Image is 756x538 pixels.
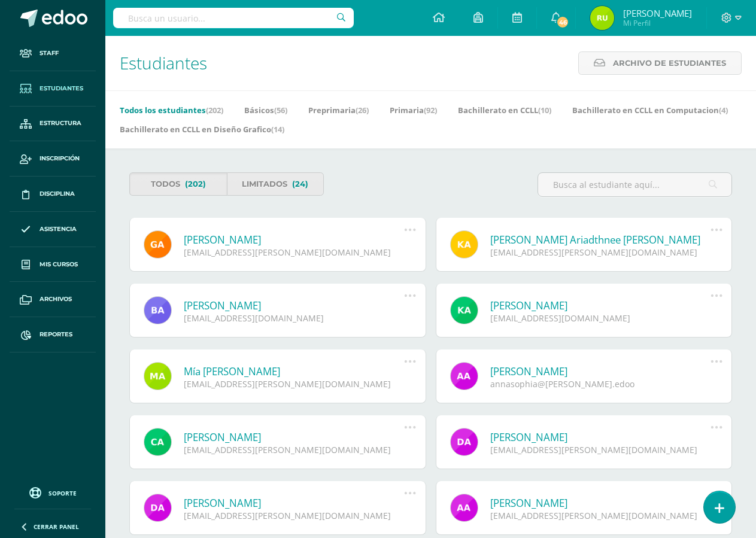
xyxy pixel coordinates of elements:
span: (14) [271,124,284,135]
span: Mi Perfil [623,18,692,28]
a: Staff [10,36,96,71]
a: [PERSON_NAME] [490,364,711,378]
span: Inscripción [40,154,80,163]
a: [PERSON_NAME] [184,233,405,247]
div: [EMAIL_ADDRESS][PERSON_NAME][DOMAIN_NAME] [184,378,405,390]
a: [PERSON_NAME] [184,430,405,444]
a: Bachillerato en CCLL(10) [458,101,551,120]
span: Estudiantes [40,84,83,93]
a: [PERSON_NAME] [490,496,711,510]
div: [EMAIL_ADDRESS][PERSON_NAME][DOMAIN_NAME] [184,444,405,455]
span: Disciplina [40,189,75,199]
div: [EMAIL_ADDRESS][PERSON_NAME][DOMAIN_NAME] [490,510,711,521]
a: Reportes [10,317,96,352]
span: Archivo de Estudiantes [613,52,726,74]
div: [EMAIL_ADDRESS][PERSON_NAME][DOMAIN_NAME] [490,444,711,455]
a: [PERSON_NAME] [184,299,405,312]
span: 46 [556,16,569,29]
a: Bachillerato en CCLL en Computacion(4) [572,101,728,120]
a: Estructura [10,107,96,142]
span: Reportes [40,330,72,339]
span: Mis cursos [40,260,78,269]
a: Disciplina [10,177,96,212]
a: [PERSON_NAME] Ariadthnee [PERSON_NAME] [490,233,711,247]
a: Estudiantes [10,71,96,107]
span: Cerrar panel [34,522,79,531]
div: [EMAIL_ADDRESS][DOMAIN_NAME] [490,312,711,324]
input: Busca al estudiante aquí... [538,173,731,196]
img: e89e1ba831b8f92bb19e4c9059ded9e0.png [590,6,614,30]
a: [PERSON_NAME] [490,299,711,312]
span: (24) [292,173,308,195]
a: Todos(202) [129,172,227,196]
span: (26) [356,105,369,115]
a: Archivos [10,282,96,317]
a: Soporte [14,484,91,500]
div: [EMAIL_ADDRESS][DOMAIN_NAME] [184,312,405,324]
a: Inscripción [10,141,96,177]
a: [PERSON_NAME] [184,496,405,510]
span: (10) [538,105,551,115]
span: (202) [185,173,206,195]
a: [PERSON_NAME] [490,430,711,444]
span: Estudiantes [120,51,207,74]
a: Bachillerato en CCLL en Diseño Grafico(14) [120,120,284,139]
span: Staff [40,48,59,58]
span: (92) [424,105,437,115]
a: Limitados(24) [227,172,324,196]
span: Estructura [40,118,81,128]
div: annasophia@[PERSON_NAME].edoo [490,378,711,390]
a: Mis cursos [10,247,96,282]
span: Soporte [48,489,77,497]
a: Asistencia [10,212,96,247]
a: Básicos(56) [244,101,287,120]
span: (202) [206,105,223,115]
span: [PERSON_NAME] [623,7,692,19]
a: Primaria(92) [390,101,437,120]
span: Asistencia [40,224,77,234]
div: [EMAIL_ADDRESS][PERSON_NAME][DOMAIN_NAME] [184,510,405,521]
span: (56) [274,105,287,115]
a: Todos los estudiantes(202) [120,101,223,120]
div: [EMAIL_ADDRESS][PERSON_NAME][DOMAIN_NAME] [490,247,711,258]
div: [EMAIL_ADDRESS][PERSON_NAME][DOMAIN_NAME] [184,247,405,258]
a: Mía [PERSON_NAME] [184,364,405,378]
a: Archivo de Estudiantes [578,51,742,75]
a: Preprimaria(26) [308,101,369,120]
span: Archivos [40,294,72,304]
span: (4) [719,105,728,115]
input: Busca un usuario... [113,8,354,28]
